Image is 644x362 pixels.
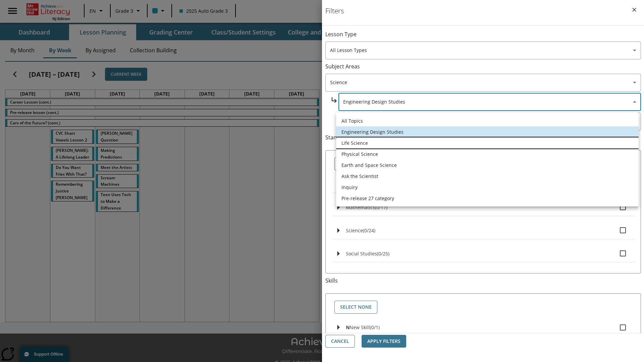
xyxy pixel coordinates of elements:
li: Life Science [336,137,639,148]
li: Earth and Space Science [336,160,639,171]
li: Engineering Design Studies [336,126,639,137]
li: Inquiry [336,182,639,193]
li: Ask the Scientist [336,171,639,182]
li: Pre-release 27 category [336,193,639,204]
li: All Topics [336,115,639,126]
li: Physical Science [336,148,639,160]
ul: Select a topic [336,113,639,206]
